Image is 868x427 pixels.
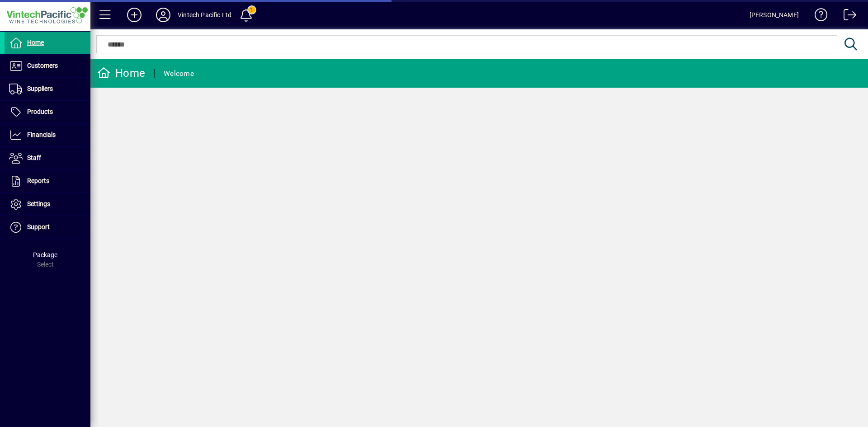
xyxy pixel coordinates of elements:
span: Support [27,223,50,230]
a: Logout [837,2,857,31]
button: Profile [149,7,178,23]
a: Settings [5,193,90,216]
span: Package [33,251,57,258]
a: Customers [5,55,90,77]
span: Reports [27,177,49,184]
a: Products [5,101,90,123]
span: Suppliers [27,85,53,92]
a: Financials [5,124,90,146]
span: Home [27,39,44,46]
button: Add [120,7,149,23]
a: Staff [5,147,90,169]
div: [PERSON_NAME] [750,8,799,22]
span: Staff [27,154,41,161]
a: Reports [5,170,90,192]
a: Suppliers [5,78,90,100]
div: Vintech Pacific Ltd [178,8,231,22]
span: Customers [27,62,58,69]
div: Home [97,66,145,80]
span: Settings [27,200,50,207]
a: Support [5,216,90,239]
span: Products [27,108,53,115]
span: Financials [27,131,56,138]
div: Welcome [164,66,194,81]
a: Knowledge Base [808,2,828,31]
